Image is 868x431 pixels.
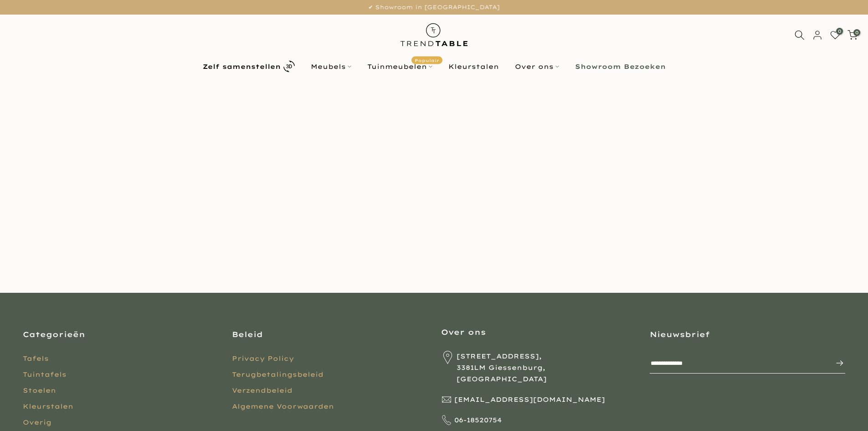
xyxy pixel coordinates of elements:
[11,2,857,12] p: ✔ Showroom in [GEOGRAPHIC_DATA]
[836,28,843,35] span: 0
[232,354,294,363] a: Privacy Policy
[567,61,673,72] a: Showroom Bezoeken
[23,329,218,339] h3: Categorieën
[23,354,49,363] a: Tafels
[394,15,474,55] img: trend-table
[359,61,440,72] a: TuinmeubelenPopulair
[575,63,666,70] b: Showroom Bezoeken
[232,402,334,410] a: Algemene Voorwaarden
[23,386,56,395] a: Stoelen
[853,29,860,36] span: 0
[203,63,281,70] b: Zelf samenstellen
[232,329,427,339] h3: Beleid
[23,370,67,379] a: Tuintafels
[847,30,858,40] a: 0
[454,415,502,426] span: 06-18520754
[195,58,303,74] a: Zelf samenstellen
[507,61,567,72] a: Over ons
[826,358,844,369] span: Inschrijven
[23,418,51,426] a: Overig
[232,386,293,395] a: Verzendbeleid
[830,30,840,40] a: 0
[826,354,844,372] button: Inschrijven
[232,370,324,379] a: Terugbetalingsbeleid
[23,402,73,410] a: Kleurstalen
[650,329,845,339] h3: Nieuwsbrief
[441,327,637,337] h3: Over ons
[411,56,442,64] span: Populair
[457,351,636,385] span: [STREET_ADDRESS], 3381LM Giessenburg, [GEOGRAPHIC_DATA]
[303,61,359,72] a: Meubels
[440,61,507,72] a: Kleurstalen
[454,394,605,405] span: [EMAIL_ADDRESS][DOMAIN_NAME]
